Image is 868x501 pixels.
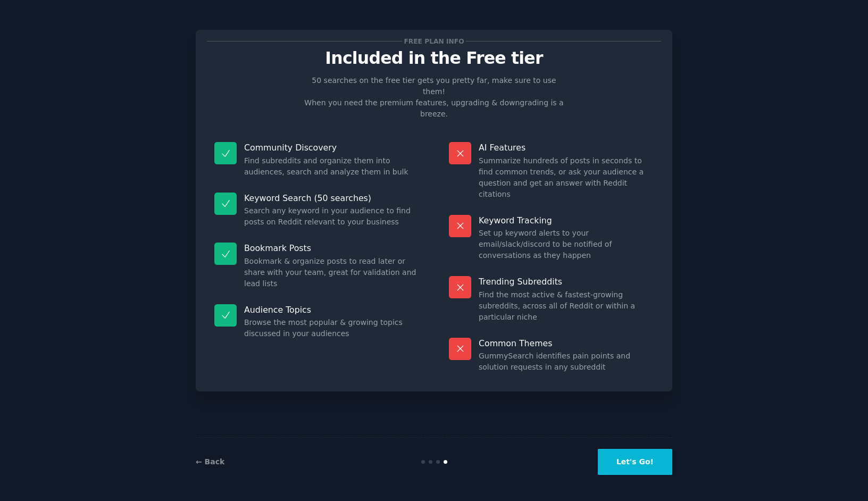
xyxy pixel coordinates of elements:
[196,457,224,466] a: ← Back
[300,75,568,120] p: 50 searches on the free tier gets you pretty far, make sure to use them! When you need the premiu...
[244,205,419,228] dd: Search any keyword in your audience to find posts on Reddit relevant to your business
[479,338,654,349] p: Common Themes
[244,317,419,339] dd: Browse the most popular & growing topics discussed in your audiences
[479,276,654,287] p: Trending Subreddits
[479,289,654,323] dd: Find the most active & fastest-growing subreddits, across all of Reddit or within a particular niche
[207,49,661,68] p: Included in the Free tier
[244,304,419,315] p: Audience Topics
[479,215,654,226] p: Keyword Tracking
[244,193,419,204] p: Keyword Search (50 searches)
[244,155,419,178] dd: Find subreddits and organize them into audiences, search and analyze them in bulk
[479,142,654,153] p: AI Features
[244,142,419,153] p: Community Discovery
[244,256,419,289] dd: Bookmark & organize posts to read later or share with your team, great for validation and lead lists
[598,449,672,475] button: Let's Go!
[479,228,654,261] dd: Set up keyword alerts to your email/slack/discord to be notified of conversations as they happen
[479,155,654,200] dd: Summarize hundreds of posts in seconds to find common trends, or ask your audience a question and...
[402,36,466,47] span: Free plan info
[479,350,654,373] dd: GummySearch identifies pain points and solution requests in any subreddit
[244,243,419,254] p: Bookmark Posts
